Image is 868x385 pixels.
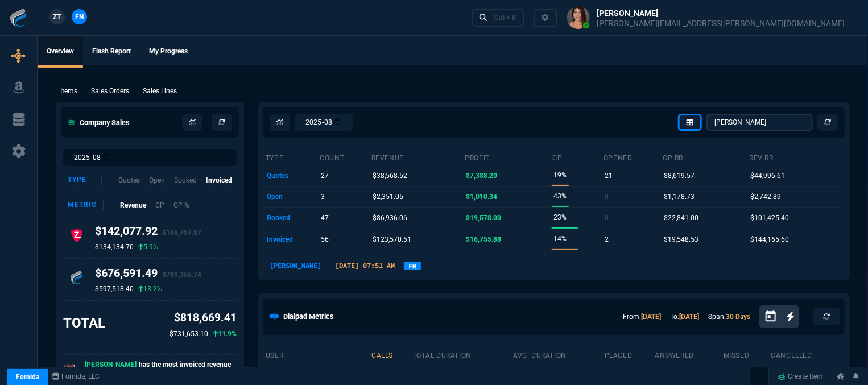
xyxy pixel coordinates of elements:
div: Metric [68,200,104,210]
p: 13.2% [138,284,162,293]
p: 19% [553,167,567,183]
p: 18h 41m [414,364,511,380]
p: $134,134.70 [95,242,134,251]
p: 45s [514,364,602,380]
p: $16,755.88 [466,231,502,247]
th: Rev RR [749,149,842,165]
p: 1491 [606,364,652,380]
span: $165,757.57 [162,229,201,237]
a: My Progress [140,36,197,68]
h4: $676,591.49 [95,266,201,284]
p: $818,669.41 [170,310,237,326]
p: $101,425.40 [750,210,789,226]
p: $19,548.53 [664,231,699,247]
p: 47 [321,210,329,226]
div: Ctrl + K [494,13,516,22]
th: GP RR [662,149,749,165]
p: 🎉 [63,362,76,378]
p: GP % [173,200,189,210]
p: To: [670,312,699,322]
p: 23% [553,209,567,225]
p: $1,178.73 [664,189,695,205]
p: 1890 [373,364,410,380]
td: quotes [265,165,319,186]
a: Overview [38,36,83,68]
p: 21 [605,168,613,184]
p: $7,388.20 [466,168,498,184]
p: Items [60,86,77,96]
span: [PERSON_NAME] [85,361,137,370]
p: [DATE] 07:51 AM [330,260,399,271]
p: 5.9% [138,242,158,251]
th: answered [654,346,723,362]
p: $2,742.89 [750,189,781,205]
p: Sales Lines [143,86,177,96]
th: avg. duration [512,346,604,362]
p: $8,619.57 [664,168,695,184]
p: Booked [174,175,197,185]
p: $86,936.06 [373,210,407,226]
p: 0 [605,189,609,205]
p: $731,653.10 [170,329,208,339]
p: 27 [321,168,329,184]
p: 3 [321,189,325,205]
th: count [319,149,370,165]
a: [DATE] [679,313,699,321]
a: [DATE] [641,313,661,321]
p: Sales Orders [91,86,129,96]
a: 30 Days [726,313,750,321]
p: $22,841.00 [664,210,699,226]
h5: Dialpad Metrics [283,311,334,322]
h4: $142,077.92 [95,224,201,242]
button: Open calendar [764,308,787,325]
p: 4 [725,364,768,380]
p: Open [149,175,165,185]
a: msbcCompanyName [48,371,104,382]
p: GP [155,200,164,210]
p: [PERSON_NAME] [265,260,326,271]
p: has the most invoiced revenue this month. [85,359,237,380]
p: 11.9% [213,329,237,339]
p: $123,570.51 [373,231,411,247]
div: Type [68,175,102,185]
p: $38,568.52 [373,168,407,184]
td: invoiced [265,229,319,250]
p: $44,996.61 [750,168,785,184]
p: $1,010.34 [466,189,498,205]
td: booked [265,208,319,229]
th: placed [604,346,654,362]
p: Invoiced [206,175,232,185]
p: 56 [321,231,329,247]
th: opened [603,149,662,165]
p: 14% [553,231,567,247]
p: [PERSON_NAME] [267,364,369,380]
p: Span: [708,312,750,322]
p: $2,351.05 [373,189,403,205]
p: 380 [772,364,841,380]
th: type [265,149,319,165]
th: cancelled [771,346,843,362]
a: Flash Report [83,36,140,68]
p: $19,578.00 [466,210,502,226]
th: GP [552,149,603,165]
p: $144,165.60 [750,231,789,247]
th: revenue [371,149,465,165]
p: Quotes [118,175,140,185]
h3: TOTAL [63,314,105,332]
th: total duration [412,346,513,362]
th: user [265,346,371,362]
p: 2 [605,231,609,247]
span: $789,356.74 [162,271,201,279]
p: 0 [605,210,609,226]
p: $597,518.40 [95,284,134,293]
th: Profit [464,149,552,165]
th: calls [371,346,411,362]
th: missed [723,346,771,362]
h5: Company Sales [68,117,130,128]
p: 12 [656,364,721,380]
p: From: [623,312,661,322]
span: ZT [53,12,61,22]
span: FN [75,12,84,22]
p: 43% [553,188,567,204]
td: open [265,186,319,207]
